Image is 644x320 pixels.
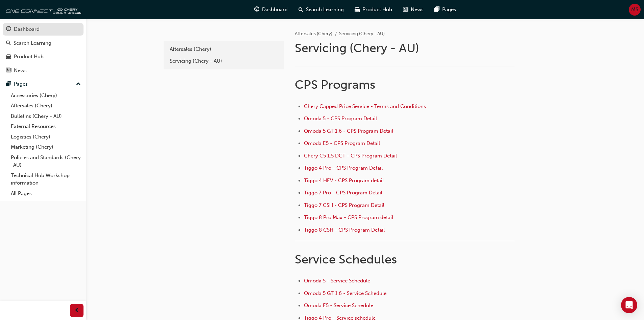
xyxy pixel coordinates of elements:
span: News [411,6,424,14]
span: CPS Programs [295,77,375,92]
a: Aftersales (Chery) [295,31,332,37]
span: Dashboard [262,6,288,14]
a: Tiggo 7 CSH - CPS Program Detail [304,202,384,208]
li: Servicing (Chery - AU) [339,30,385,38]
span: prev-icon [74,306,79,315]
a: External Resources [8,121,84,132]
span: Search Learning [306,6,344,14]
a: News [3,64,84,77]
span: news-icon [6,68,11,74]
a: car-iconProduct Hub [349,3,398,17]
a: Chery C5 1.5 DCT - CPS Program Detail [304,153,397,159]
div: Dashboard [14,25,40,33]
div: Search Learning [14,39,51,47]
button: Pages [3,78,84,90]
span: up-icon [76,80,81,89]
h1: Servicing (Chery - AU) [295,41,517,56]
a: Omoda E5 - CPS Program Detail [304,140,380,146]
span: car-icon [6,54,11,60]
span: Pages [442,6,456,14]
img: oneconnect [3,3,81,16]
a: Omoda 5 - CPS Program Detail [304,115,377,122]
a: pages-iconPages [429,3,461,17]
a: Omoda E5 - Service Schedule [304,302,373,308]
a: Technical Hub Workshop information [8,170,84,188]
a: Aftersales (Chery) [8,101,84,111]
div: Servicing (Chery - AU) [170,57,278,65]
a: Tiggo 4 HEV - CPS Program detail [304,177,384,184]
div: Aftersales (Chery) [170,45,278,53]
a: Policies and Standards (Chery -AU) [8,152,84,170]
a: Marketing (Chery) [8,142,84,152]
span: pages-icon [6,81,11,87]
span: news-icon [403,5,408,14]
span: guage-icon [254,5,259,14]
a: Chery Capped Price Service - Terms and Conditions [304,103,426,109]
span: MS [631,6,638,14]
a: Accessories (Chery) [8,90,84,101]
a: Bulletins (Chery - AU) [8,111,84,122]
span: Service Schedules [295,252,397,266]
span: Product Hub [362,6,392,14]
span: guage-icon [6,26,11,33]
span: search-icon [6,40,11,46]
span: search-icon [299,5,303,14]
button: DashboardSearch LearningProduct HubNews [3,22,84,78]
div: Product Hub [14,53,44,61]
a: Aftersales (Chery) [166,43,281,55]
a: news-iconNews [398,3,429,17]
a: Dashboard [3,23,84,36]
a: Product Hub [3,50,84,63]
span: car-icon [355,5,360,14]
div: News [14,67,27,74]
a: Servicing (Chery - AU) [166,55,281,67]
a: All Pages [8,188,84,199]
a: Tiggo 4 Pro - CPS Program Detail [304,165,383,171]
a: Omoda 5 GT 1.6 - CPS Program Detail [304,128,393,134]
a: Tiggo 7 Pro - CPS Program Detail [304,190,382,196]
a: Tiggo 8 Pro Max - CPS Program detail [304,214,393,220]
div: Pages [14,80,28,88]
a: Search Learning [3,37,84,49]
button: MS [629,4,641,16]
a: Omoda 5 - Service Schedule [304,278,370,284]
span: pages-icon [434,5,439,14]
a: guage-iconDashboard [249,3,293,17]
a: Logistics (Chery) [8,132,84,142]
div: Open Intercom Messenger [621,297,637,313]
a: search-iconSearch Learning [293,3,349,17]
a: Tiggo 8 CSH - CPS Program Detail [304,227,385,233]
a: Omoda 5 GT 1.6 - Service Schedule [304,290,386,296]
